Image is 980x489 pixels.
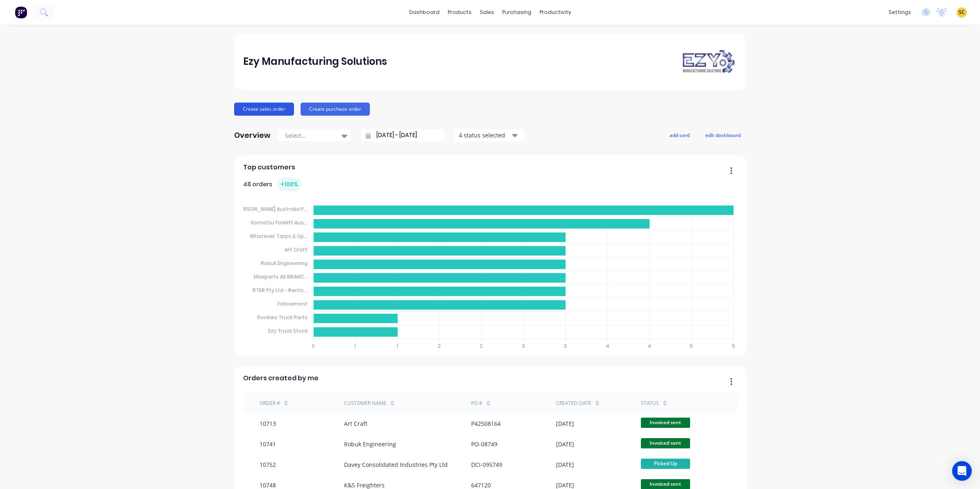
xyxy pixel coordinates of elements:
[260,440,276,448] div: 10741
[260,460,276,469] div: 10752
[959,9,965,16] span: SC
[268,327,308,334] tspan: Ezy Truck Stock
[454,129,524,142] button: 4 status selected
[556,419,574,428] div: [DATE]
[476,6,498,18] div: sales
[606,343,609,350] tspan: 4
[301,103,370,116] button: Create purchase order
[471,440,497,448] div: PO-08749
[471,400,482,407] div: PO #
[641,400,659,407] div: status
[261,260,308,267] tspan: Robuk Engineering
[243,178,301,191] div: 48 orders
[260,419,276,428] div: 10713
[277,178,301,191] div: + 100 %
[438,343,441,350] tspan: 2
[257,314,308,321] tspan: Rocklea Truck Parts
[397,343,398,350] tspan: 1
[700,130,746,140] button: edit dashboard
[556,460,574,469] div: [DATE]
[354,343,356,350] tspan: 1
[641,418,690,428] span: Invoiced sent
[679,48,737,75] img: Ezy Manufacturing Solutions
[648,343,652,350] tspan: 4
[690,343,693,350] tspan: 5
[234,103,294,116] button: Create sales order
[522,343,525,350] tspan: 3
[641,459,690,469] span: Picked Up
[556,440,574,448] div: [DATE]
[344,419,367,428] div: Art Craft
[285,246,308,253] tspan: Art Craft
[344,400,386,407] div: Customer Name
[254,273,308,280] tspan: Maxiparts All BRANC...
[250,233,308,240] tspan: Whatever Tarps & Up...
[641,438,690,448] span: Invoiced sent
[459,131,511,139] div: 4 status selected
[471,419,501,428] div: P42508164
[952,461,972,481] div: Open Intercom Messenger
[498,6,536,18] div: purchasing
[234,127,271,144] div: Overview
[243,162,295,172] span: Top customers
[344,460,448,469] div: Davey Consolidated Industries Pty Ltd
[278,300,308,307] tspan: Followmont
[237,206,308,213] tspan: [PERSON_NAME] Australia P...
[253,287,308,294] tspan: RTER Pty Ltd - Rentc...
[15,6,27,18] img: Factory
[564,343,567,350] tspan: 3
[480,343,483,350] tspan: 2
[405,6,444,18] a: dashboard
[344,440,396,448] div: Robuk Engineering
[444,6,476,18] div: products
[884,6,915,18] div: settings
[260,400,280,407] div: Order #
[471,460,502,469] div: DCI-095749
[312,343,315,350] tspan: 0
[732,343,736,350] tspan: 5
[556,400,591,407] div: Created date
[243,53,387,70] div: Ezy Manufacturing Solutions
[251,219,308,226] tspan: Komatsu Forklift Aus...
[243,373,319,383] span: Orders created by me
[664,130,695,140] button: add card
[536,6,575,18] div: productivity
